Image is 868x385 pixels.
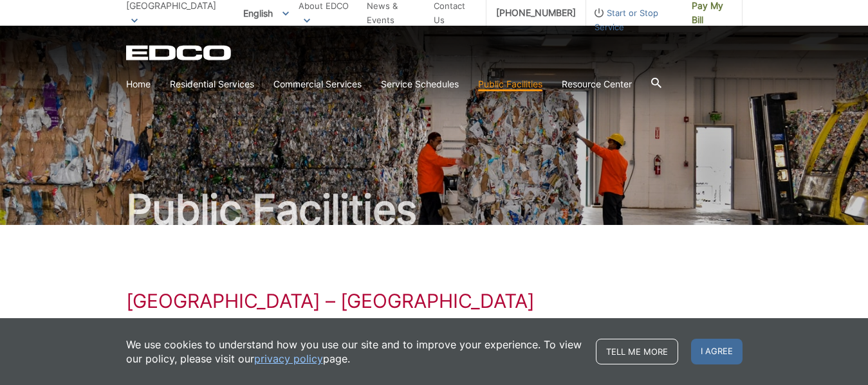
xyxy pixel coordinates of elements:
[234,3,299,24] span: English
[254,352,323,366] a: privacy policy
[562,77,632,91] a: Resource Center
[126,45,233,60] a: EDCD logo. Return to the homepage.
[381,77,459,91] a: Service Schedules
[126,337,583,366] p: We use cookies to understand how you use our site and to improve your experience. To view our pol...
[691,339,743,364] span: I agree
[126,77,151,91] a: Home
[126,289,743,312] h1: [GEOGRAPHIC_DATA] – [GEOGRAPHIC_DATA]
[126,189,743,230] h2: Public Facilities
[596,339,678,364] a: Tell me more
[170,77,254,91] a: Residential Services
[273,77,362,91] a: Commercial Services
[478,77,542,91] a: Public Facilities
